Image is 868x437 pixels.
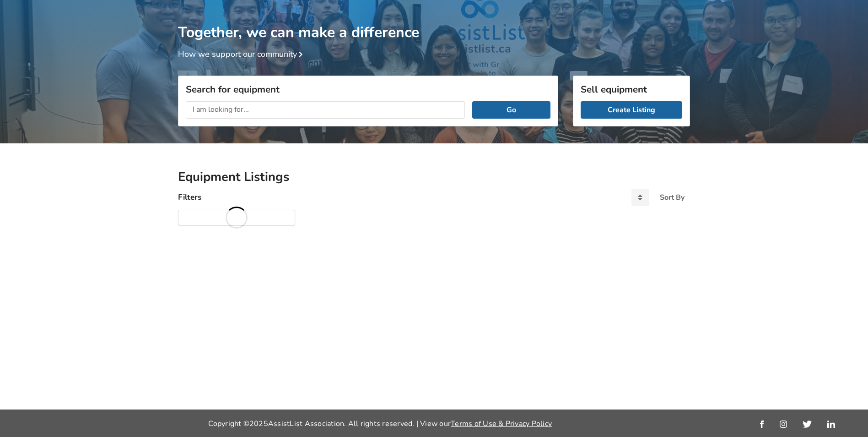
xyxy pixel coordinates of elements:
[178,192,201,202] h4: Filters
[186,101,465,119] input: I am looking for...
[581,83,682,95] h3: Sell equipment
[581,101,682,119] a: Create Listing
[472,101,550,119] button: Go
[827,421,835,428] img: linkedin_link
[760,421,764,428] img: facebook_link
[660,194,685,201] div: Sort By
[780,421,787,428] img: instagram_link
[186,83,550,95] h3: Search for equipment
[451,419,552,429] a: Terms of Use & Privacy Policy
[178,49,306,60] a: How we support our community
[803,421,811,428] img: twitter_link
[178,169,690,185] h2: Equipment Listings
